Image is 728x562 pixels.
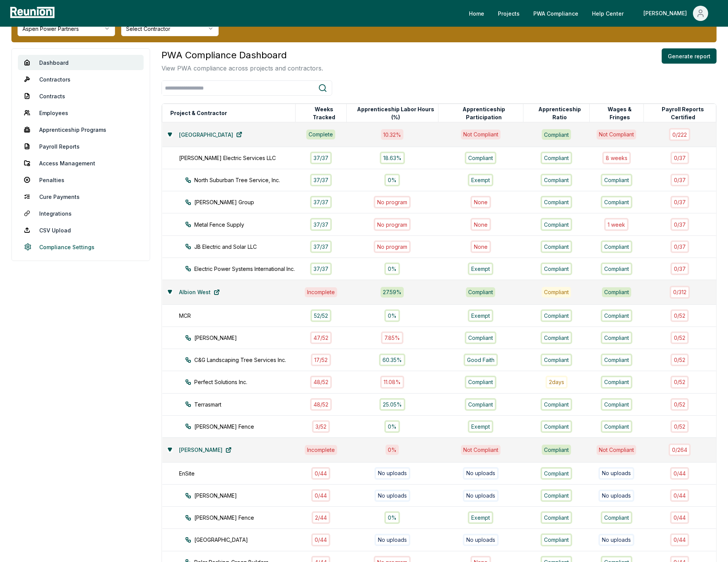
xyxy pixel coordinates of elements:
[310,376,332,388] div: 48 / 52
[669,444,691,456] div: 0 / 264
[637,6,714,21] button: [PERSON_NAME]
[380,376,404,388] div: 11.08%
[374,490,410,502] div: No uploads
[670,263,689,275] div: 0 / 37
[541,152,572,164] div: Compliant
[650,106,716,121] button: Payroll Reports Certified
[597,445,636,455] div: Not Compliant
[179,154,303,162] div: [PERSON_NAME] Electric Services LLC
[185,265,309,273] div: Electric Power Systems International Inc.
[306,130,335,139] div: Complete
[185,423,309,431] div: [PERSON_NAME] Fence
[542,287,571,297] div: Compliant
[18,239,144,255] a: Compliance Settings
[468,309,493,322] div: Exempt
[310,240,332,253] div: 37 / 37
[541,533,572,546] div: Compliant
[179,312,303,320] div: MCR
[466,287,495,297] div: Compliant
[542,445,571,455] div: Compliant
[670,489,689,502] div: 0 / 44
[18,172,144,187] a: Penalties
[18,72,144,87] a: Contractors
[468,174,493,186] div: Exempt
[384,263,400,275] div: 0%
[670,533,689,546] div: 0 / 44
[601,398,632,411] div: Compliant
[384,420,400,433] div: 0%
[162,48,323,62] h3: PWA Compliance Dashboard
[541,309,572,322] div: Compliant
[185,536,309,544] div: [GEOGRAPHIC_DATA]
[643,6,690,21] div: [PERSON_NAME]
[596,106,643,121] button: Wages & Fringes
[601,354,632,366] div: Compliant
[173,442,238,458] a: [PERSON_NAME]
[384,174,400,186] div: 0%
[670,152,689,164] div: 0 / 37
[541,174,572,186] div: Compliant
[527,6,584,21] a: PWA Compliance
[185,243,309,251] div: JB Electric and Solar LLC
[18,139,144,154] a: Payroll Reports
[670,420,689,433] div: 0 / 52
[670,309,689,322] div: 0 / 52
[379,354,405,366] div: 60.35%
[468,263,493,275] div: Exempt
[597,130,636,139] div: Not Compliant
[601,263,632,275] div: Compliant
[541,263,572,275] div: Compliant
[541,196,572,208] div: Compliant
[601,174,632,186] div: Compliant
[18,223,144,238] a: CSV Upload
[601,196,632,208] div: Compliant
[379,398,405,411] div: 25.05%
[541,218,572,231] div: Compliant
[662,48,717,64] button: Generate report
[461,130,501,139] div: Not Compliant
[601,420,632,433] div: Compliant
[541,511,572,524] div: Compliant
[381,331,403,344] div: 7.85%
[492,6,526,21] a: Projects
[670,467,689,480] div: 0 / 44
[530,106,589,121] button: Apprenticeship Ratio
[541,420,572,433] div: Compliant
[541,467,572,480] div: Compliant
[463,490,499,502] div: No uploads
[381,129,403,139] div: 10.32 %
[310,152,332,164] div: 37 / 37
[310,398,332,411] div: 48 / 52
[173,127,248,142] a: [GEOGRAPHIC_DATA]
[601,331,632,344] div: Compliant
[541,331,572,344] div: Compliant
[602,152,631,164] div: 8 week s
[381,287,404,297] div: 27.59 %
[465,331,496,344] div: Compliant
[18,122,144,137] a: Apprenticeship Programs
[598,467,634,479] div: No uploads
[185,400,309,408] div: Terrasmart
[302,106,346,121] button: Weeks Tracked
[546,376,568,388] div: 2 day s
[461,445,501,455] div: Not Compliant
[374,467,410,479] div: No uploads
[162,64,323,73] p: View PWA compliance across projects and contractors.
[470,240,491,253] div: None
[185,514,309,522] div: [PERSON_NAME] Fence
[179,469,303,477] div: EnSite
[541,354,572,366] div: Compliant
[18,105,144,120] a: Employees
[310,263,332,275] div: 37 / 37
[601,376,632,388] div: Compliant
[463,6,490,21] a: Home
[311,354,331,366] div: 17 / 52
[670,196,689,208] div: 0 / 37
[380,152,405,164] div: 18.63%
[601,511,632,524] div: Compliant
[670,398,689,411] div: 0 / 52
[601,240,632,253] div: Compliant
[470,218,491,231] div: None
[169,106,229,121] button: Project & Contractor
[311,489,330,502] div: 0 / 44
